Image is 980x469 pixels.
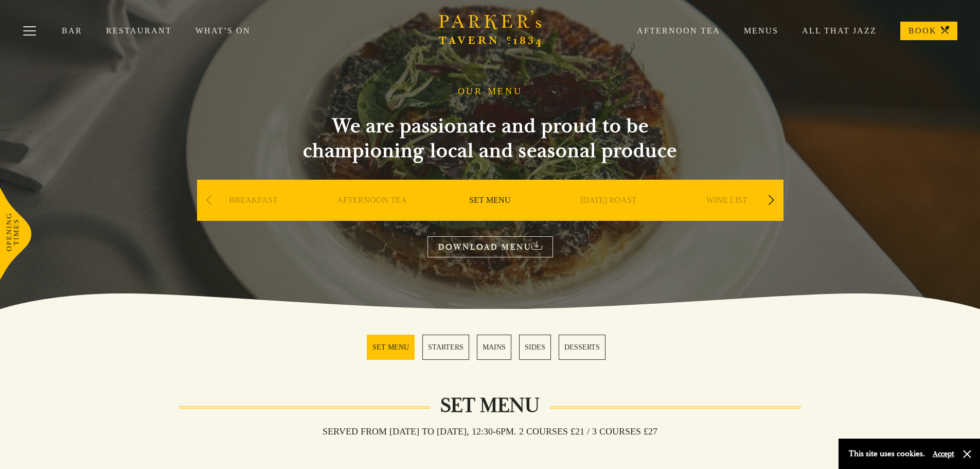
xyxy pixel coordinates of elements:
button: Accept [933,449,954,459]
div: Previous slide [202,189,216,212]
h3: Served from [DATE] to [DATE], 12:30-6pm. 2 COURSES £21 / 3 COURSES £27 [312,426,668,437]
h2: Set Menu [430,393,550,418]
a: SET MENU [469,195,511,236]
a: DOWNLOAD MENU [427,236,553,257]
a: 4 / 5 [519,335,551,360]
a: AFTERNOON TEA [337,195,407,236]
h1: OUR MENU [458,86,523,97]
h2: We are passionate and proud to be championing local and seasonal produce [284,114,696,163]
p: This site uses cookies. [849,446,925,461]
div: 4 / 9 [552,180,665,252]
div: 1 / 9 [197,180,310,252]
a: 1 / 5 [367,335,415,360]
a: WINE LIST [706,195,747,236]
a: 2 / 5 [422,335,469,360]
button: Close and accept [962,449,972,459]
a: 3 / 5 [477,335,511,360]
a: [DATE] ROAST [580,195,637,236]
div: 3 / 9 [434,180,547,252]
a: BREAKFAST [229,195,278,236]
a: 5 / 5 [559,335,605,360]
div: 5 / 9 [670,180,783,252]
div: Next slide [764,189,778,212]
div: 2 / 9 [315,180,429,252]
